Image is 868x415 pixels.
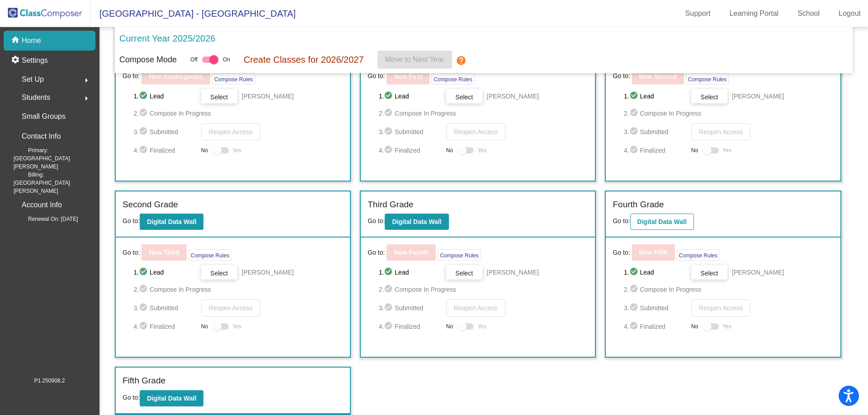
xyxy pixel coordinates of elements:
p: Create Classes for 2026/2027 [244,53,364,66]
span: Go to: [368,217,385,224]
label: Fourth Grade [613,198,664,211]
button: Select [201,89,237,103]
span: 2. Compose In Progress [133,108,343,119]
b: Digital Data Wall [637,218,687,225]
mat-icon: check_circle [629,284,640,295]
mat-icon: arrow_right [81,75,92,86]
mat-icon: check_circle [139,284,150,295]
span: Select [210,93,228,101]
span: [PERSON_NAME] [487,92,539,101]
mat-icon: check_circle [139,321,150,332]
span: [PERSON_NAME] [732,268,784,277]
mat-icon: check_circle [384,284,395,295]
b: New Second [639,73,677,80]
span: 1. Lead [624,267,687,278]
span: Billing: [GEOGRAPHIC_DATA][PERSON_NAME] [14,171,95,195]
span: Off [190,56,198,64]
span: Select [210,270,228,277]
mat-icon: check_circle [384,303,395,313]
span: Reopen Access [699,304,743,312]
button: Digital Data Wall [385,214,448,230]
span: Yes [477,321,486,332]
button: New Kindergarten [142,68,210,84]
button: Move to Next Year [377,51,452,69]
mat-icon: check_circle [139,267,150,278]
span: No [201,322,208,331]
span: Go to: [368,248,385,257]
span: 4. Finalized [624,321,687,332]
mat-icon: check_circle [629,303,640,313]
button: Reopen Access [446,123,505,140]
button: Reopen Access [691,123,750,140]
mat-icon: check_circle [139,126,150,137]
mat-icon: home [11,35,22,46]
mat-icon: arrow_right [81,93,92,104]
span: Reopen Access [454,304,498,312]
span: 1. Lead [133,91,196,102]
span: 1. Lead [133,267,196,278]
a: Support [678,6,718,21]
span: Go to: [613,248,630,257]
button: Select [691,89,727,103]
span: Reopen Access [699,128,743,135]
span: 3. Submitted [379,126,442,137]
a: Learning Portal [722,6,786,21]
a: Logout [831,6,868,21]
b: New Fifth [639,249,668,256]
label: Fifth Grade [123,374,165,387]
button: Select [446,89,482,103]
button: New Third [142,244,187,261]
span: No [691,322,698,331]
button: Digital Data Wall [630,214,694,230]
button: Compose Rules [189,249,231,261]
mat-icon: check_circle [629,126,640,137]
mat-icon: check_circle [139,91,150,102]
button: Reopen Access [691,299,750,317]
span: 3. Submitted [624,303,687,313]
b: Digital Data Wall [147,218,196,225]
span: 2. Compose In Progress [624,284,834,295]
mat-icon: check_circle [139,145,150,156]
p: Compose Mode [119,54,177,66]
mat-icon: check_circle [629,267,640,278]
button: Reopen Access [201,299,260,317]
mat-icon: settings [11,55,22,66]
a: School [790,6,827,21]
span: On [223,56,230,64]
button: Reopen Access [446,299,505,317]
span: 3. Submitted [624,126,687,137]
mat-icon: check_circle [629,321,640,332]
span: 4. Finalized [133,145,196,156]
mat-icon: check_circle [384,126,395,137]
p: Home [22,35,41,46]
span: Students [22,91,50,104]
button: New Second [632,68,684,84]
span: 4. Finalized [624,145,687,156]
b: New Fourth [394,249,429,256]
mat-icon: check_circle [629,145,640,156]
p: Small Groups [22,110,66,123]
mat-icon: help [456,55,467,66]
span: Renewal On: [DATE] [14,215,78,223]
mat-icon: check_circle [629,91,640,102]
span: Select [701,270,718,277]
span: 3. Submitted [133,303,196,313]
button: Compose Rules [431,73,474,84]
span: 4. Finalized [379,321,442,332]
label: Second Grade [123,198,178,211]
span: Primary: [GEOGRAPHIC_DATA][PERSON_NAME] [14,146,95,171]
mat-icon: check_circle [629,108,640,119]
button: Reopen Access [201,123,260,140]
mat-icon: check_circle [384,145,395,156]
span: No [201,146,208,154]
p: Current Year 2025/2026 [119,32,215,45]
span: Select [455,93,473,101]
span: Reopen Access [209,304,253,312]
button: Select [446,265,482,280]
b: New Third [149,249,179,256]
mat-icon: check_circle [384,321,395,332]
span: Set Up [22,73,44,86]
p: Settings [22,55,48,66]
span: Yes [232,321,241,332]
button: Select [691,265,727,280]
